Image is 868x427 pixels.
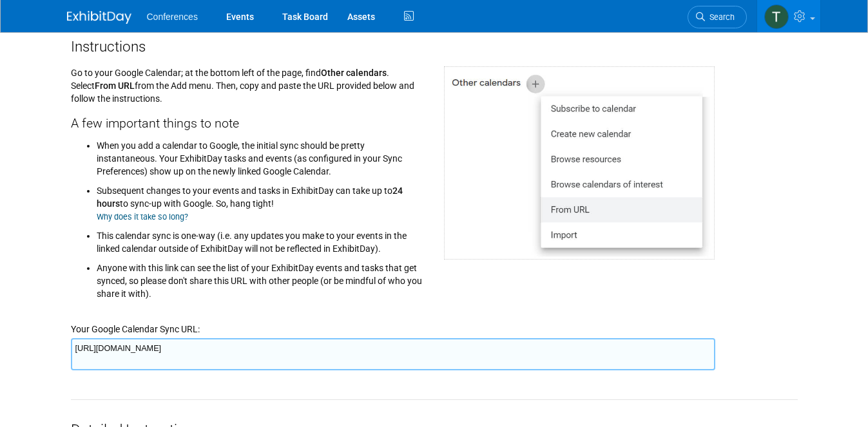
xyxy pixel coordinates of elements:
[71,33,798,57] div: Instructions
[321,68,387,78] span: Other calendars
[97,178,425,223] li: Subsequent changes to your events and tasks in ExhibitDay can take up to to sync-up with Google. ...
[95,81,135,91] span: From URL
[97,212,188,222] a: Why does it take so long?
[71,105,425,133] div: A few important things to note
[67,11,131,24] img: ExhibitDay
[71,307,798,336] div: Your Google Calendar Sync URL:
[97,136,425,178] li: When you add a calendar to Google, the initial sync should be pretty instantaneous. Your ExhibitD...
[71,338,715,370] textarea: [URL][DOMAIN_NAME]
[97,255,425,300] li: Anyone with this link can see the list of your ExhibitDay events and tasks that get synced, so pl...
[61,57,434,307] div: Go to your Google Calendar; at the bottom left of the page, find . Select from the Add menu. Then...
[97,223,425,255] li: This calendar sync is one-way (i.e. any updates you make to your events in the linked calendar ou...
[688,6,747,28] a: Search
[444,66,715,260] img: Google Calendar screen shot for adding external calendar
[764,5,789,29] img: Tiffany Ellington
[147,12,198,22] span: Conferences
[705,12,735,22] span: Search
